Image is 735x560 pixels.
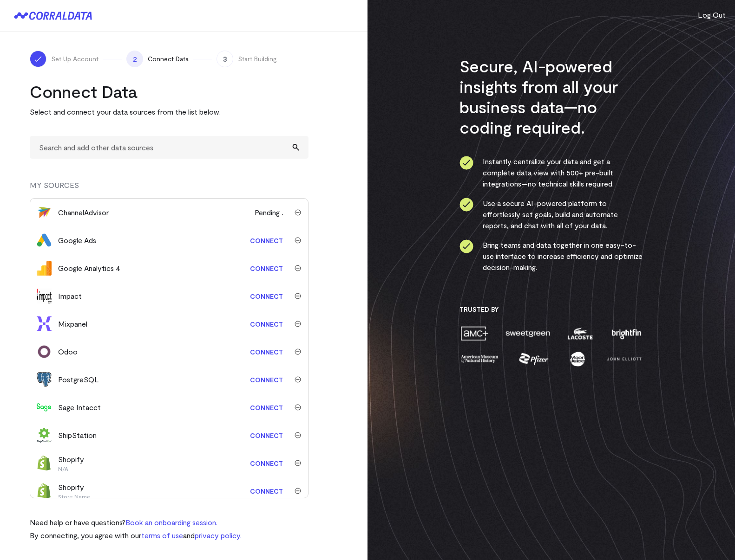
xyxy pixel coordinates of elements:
img: shipstation-0b490974.svg [37,428,52,443]
div: Mixpanel [58,318,87,329]
a: Book an onboarding session. [125,518,217,527]
span: 2 [126,51,143,67]
img: ico-check-white-5ff98cb1.svg [33,54,43,64]
img: trash-40e54a27.svg [295,237,301,244]
img: trash-40e54a27.svg [295,376,301,383]
img: channel_advisor-253d79db.svg [37,205,52,220]
img: google_analytics_4-4ee20295.svg [37,261,52,276]
img: sage_intacct-9210f79a.svg [37,400,52,415]
img: trash-40e54a27.svg [295,348,301,355]
p: Need help or have questions? [30,517,242,528]
img: sweetgreen-1d1fb32c.png [505,325,551,341]
div: Google Ads [58,235,96,246]
img: trash-40e54a27.svg [295,404,301,411]
div: ChannelAdvisor [58,207,109,218]
img: odoo-0549de51.svg [37,344,52,359]
img: john-elliott-25751c40.png [605,351,643,367]
img: trash-40e54a27.svg [295,265,301,271]
h2: Connect Data [30,81,308,102]
a: Connect [245,288,288,305]
div: Google Analytics 4 [58,263,120,274]
img: trash-40e54a27.svg [295,488,301,494]
div: PostgreSQL [58,374,99,385]
div: Odoo [58,346,78,357]
a: terms of use [141,531,183,540]
img: trash-40e54a27.svg [295,460,301,466]
li: Bring teams and data together in one easy-to-use interface to increase efficiency and optimize de... [459,239,643,273]
img: mixpanel-dc8f5fa7.svg [37,316,52,331]
div: Sage Intacct [58,402,101,413]
img: ico-check-circle-4b19435c.svg [459,198,473,212]
div: Impact [58,290,82,302]
img: trash-40e54a27.svg [295,321,301,327]
p: Select and connect your data sources from the list below. [30,106,308,117]
a: Connect [245,483,288,500]
span: Pending [255,207,288,218]
span: 3 [217,51,233,67]
h3: Trusted By [459,305,643,314]
img: brightfin-a251e171.png [610,325,643,341]
span: Set Up Account [51,54,98,64]
p: By connecting, you agree with our and [30,530,242,541]
a: Connect [245,399,288,416]
h3: Secure, AI-powered insights from all your business data—no coding required. [459,56,643,137]
span: Connect Data [148,54,189,64]
img: lacoste-7a6b0538.png [566,325,594,341]
img: pfizer-e137f5fc.png [518,351,550,367]
img: shopify-673fa4e3.svg [37,456,52,470]
a: Connect [245,232,288,249]
li: Use a secure AI-powered platform to effortlessly set goals, build and automate reports, and chat ... [459,198,643,231]
img: google_ads-c8121f33.png [37,233,52,248]
a: Connect [245,455,288,472]
img: impact-33625990.svg [37,289,52,303]
input: Search and add other data sources [30,136,308,159]
a: privacy policy. [195,531,242,540]
div: MY SOURCES [30,180,308,198]
p: Store Name [58,493,91,500]
img: trash-40e54a27.svg [295,293,301,299]
a: Connect [245,371,288,388]
a: Connect [245,427,288,444]
span: Start Building [238,54,277,64]
img: postgres-5a1a2aed.svg [37,372,52,387]
img: ico-check-circle-4b19435c.svg [459,239,473,253]
a: Connect [245,315,288,333]
img: ico-check-circle-4b19435c.svg [459,156,473,170]
img: amnh-5afada46.png [459,351,499,367]
img: trash-40e54a27.svg [295,209,301,216]
img: trash-40e54a27.svg [295,432,301,438]
div: Shopify [58,454,84,472]
img: amc-0b11a8f1.png [459,325,489,341]
a: Connect [245,260,288,277]
li: Instantly centralize your data and get a complete data view with 500+ pre-built integrations—no t... [459,156,643,189]
img: moon-juice-c312e729.png [568,351,587,367]
button: Log Out [698,9,726,20]
div: Shopify [58,482,91,500]
div: ShipStation [58,430,97,441]
p: N/A [58,465,84,472]
img: shopify-673fa4e3.svg [37,483,52,498]
a: Connect [245,343,288,360]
